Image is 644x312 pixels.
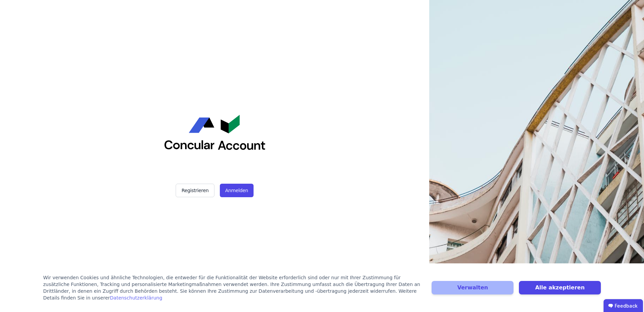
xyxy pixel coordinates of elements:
button: Verwalten [432,281,514,294]
img: Concular [164,115,265,150]
button: Alle akzeptieren [519,281,601,294]
a: Datenschutzerklärung [110,295,162,301]
div: Wir verwenden Cookies und ähnliche Technologien, die entweder für die Funktionalität der Website ... [43,274,423,301]
button: Registrieren [176,184,214,197]
button: Anmelden [220,184,254,197]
